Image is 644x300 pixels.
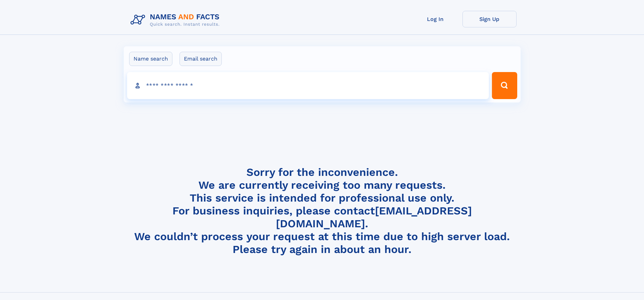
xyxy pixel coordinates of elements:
[129,52,172,66] label: Name search
[462,11,517,27] a: Sign Up
[128,166,517,256] h4: Sorry for the inconvenience. We are currently receiving too many requests. This service is intend...
[408,11,462,27] a: Log In
[180,52,222,66] label: Email search
[276,204,472,230] a: [EMAIL_ADDRESS][DOMAIN_NAME]
[492,72,517,99] button: Search Button
[127,72,489,99] input: search input
[128,11,225,29] img: Logo Names and Facts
